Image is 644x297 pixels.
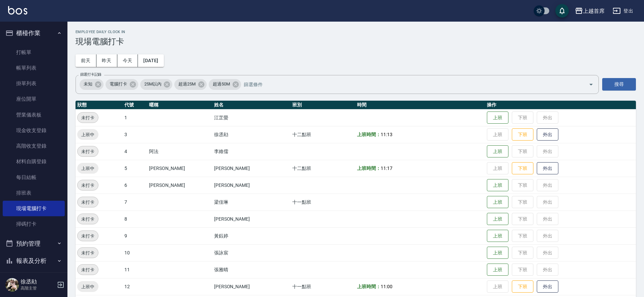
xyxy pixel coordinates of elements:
[147,101,212,109] th: 暱稱
[212,244,291,261] td: 張詠宸
[512,162,533,175] button: 下班
[123,177,147,194] td: 6
[3,138,65,154] a: 高階收支登錄
[78,266,98,273] span: 未打卡
[381,166,392,171] span: 11:17
[123,160,147,177] td: 5
[123,227,147,244] td: 9
[123,211,147,227] td: 8
[3,24,65,42] button: 櫃檯作業
[485,101,636,109] th: 操作
[572,4,607,18] button: 上越首席
[487,179,508,192] button: 上班
[212,177,291,194] td: [PERSON_NAME]
[140,81,166,88] span: 25M以內
[537,162,558,175] button: 外出
[78,182,98,189] span: 未打卡
[78,114,98,121] span: 未打卡
[381,284,392,289] span: 11:00
[3,76,65,91] a: 掛單列表
[212,109,291,126] td: 江芷螢
[381,132,392,137] span: 11:13
[78,249,98,256] span: 未打卡
[3,170,65,185] a: 每日結帳
[77,283,98,290] span: 上班中
[212,126,291,143] td: 徐丞勛
[147,160,212,177] td: [PERSON_NAME]
[77,165,98,172] span: 上班中
[212,194,291,211] td: 梁佳琳
[123,126,147,143] td: 3
[586,79,596,90] button: Open
[123,143,147,160] td: 4
[242,78,577,90] input: 篩選條件
[77,131,98,138] span: 上班中
[3,270,65,287] button: 客戶管理
[138,54,164,67] button: [DATE]
[3,252,65,270] button: 報表及分析
[21,285,55,291] p: 高階主管
[555,4,569,18] button: save
[123,101,147,109] th: 代號
[78,148,98,155] span: 未打卡
[3,123,65,138] a: 現金收支登錄
[487,247,508,259] button: 上班
[487,230,508,242] button: 上班
[291,126,356,143] td: 十二點班
[117,54,138,67] button: 今天
[3,201,65,216] a: 現場電腦打卡
[209,81,234,88] span: 超過50M
[487,264,508,276] button: 上班
[80,81,96,88] span: 未知
[147,143,212,160] td: 阿法
[140,79,173,90] div: 25M以內
[512,128,533,141] button: 下班
[21,278,55,285] h5: 徐丞勛
[76,54,96,67] button: 前天
[5,278,19,292] img: Person
[147,177,212,194] td: [PERSON_NAME]
[212,143,291,160] td: 李維儒
[291,278,356,295] td: 十一點班
[212,211,291,227] td: [PERSON_NAME]
[3,91,65,107] a: 座位開單
[487,196,508,208] button: 上班
[355,101,485,109] th: 時間
[357,284,381,289] b: 上班時間：
[78,199,98,206] span: 未打卡
[212,227,291,244] td: 黃鈺婷
[80,72,101,77] label: 篩選打卡記錄
[8,6,27,15] img: Logo
[3,235,65,252] button: 預約管理
[123,278,147,295] td: 12
[212,261,291,278] td: 張雅晴
[357,132,381,137] b: 上班時間：
[537,128,558,141] button: 外出
[487,145,508,158] button: 上班
[602,78,636,91] button: 搜尋
[291,160,356,177] td: 十二點班
[123,244,147,261] td: 10
[96,54,117,67] button: 昨天
[3,216,65,232] a: 掃碼打卡
[76,37,636,46] h3: 現場電腦打卡
[357,166,381,171] b: 上班時間：
[487,112,508,124] button: 上班
[212,160,291,177] td: [PERSON_NAME]
[80,79,104,90] div: 未知
[3,185,65,201] a: 排班表
[76,101,123,109] th: 狀態
[512,280,533,293] button: 下班
[3,154,65,169] a: 材料自購登錄
[123,261,147,278] td: 11
[537,280,558,293] button: 外出
[583,7,605,15] div: 上越首席
[487,213,508,225] button: 上班
[291,194,356,211] td: 十一點班
[291,101,356,109] th: 班別
[209,79,241,90] div: 超過50M
[212,278,291,295] td: [PERSON_NAME]
[76,30,636,34] h2: Employee Daily Clock In
[3,60,65,76] a: 帳單列表
[123,109,147,126] td: 1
